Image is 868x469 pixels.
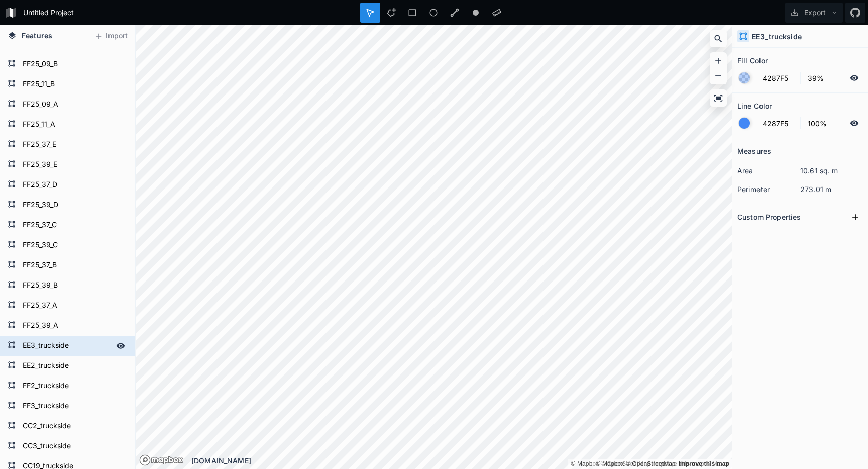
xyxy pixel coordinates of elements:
[191,455,732,466] div: [DOMAIN_NAME]
[89,28,133,44] button: Import
[785,3,843,23] button: Export
[737,98,772,114] h2: Line Color
[737,165,800,176] dt: area
[737,53,768,68] h2: Fill Color
[139,454,183,466] a: Mapbox logo
[626,460,676,467] a: OpenStreetMap
[22,30,52,41] span: Features
[737,209,801,225] h2: Custom Properties
[752,31,802,42] h4: EE3_truckside
[800,165,863,176] dd: 10.61 sq. m
[800,184,863,195] dd: 273.01 m
[737,184,800,195] dt: perimeter
[596,460,624,467] a: Mapbox
[678,460,729,467] a: Map feedback
[571,460,599,467] a: Mapbox
[737,143,771,159] h2: Measures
